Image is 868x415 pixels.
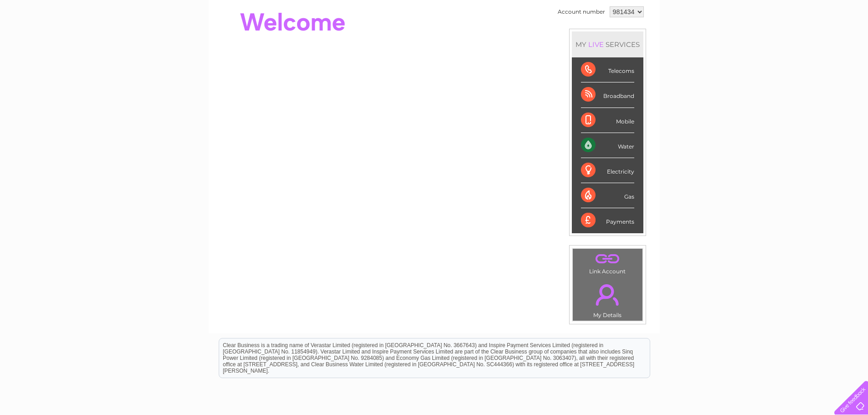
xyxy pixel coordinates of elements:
a: 0333 014 3131 [696,5,759,16]
div: Electricity [581,158,634,183]
td: Account number [555,4,607,20]
div: Payments [581,208,634,233]
a: Contact [807,39,830,46]
a: . [575,251,640,267]
div: Mobile [581,108,634,133]
div: MY SERVICES [572,31,643,57]
img: logo.png [31,24,77,51]
div: Telecoms [581,57,634,82]
a: Energy [730,39,750,46]
td: My Details [572,277,643,321]
div: Clear Business is a trading name of Verastar Limited (registered in [GEOGRAPHIC_DATA] No. 3667643... [219,5,650,44]
div: Broadband [581,82,634,108]
a: Log out [838,39,859,46]
td: Link Account [572,248,643,277]
div: LIVE [586,40,606,49]
a: Water [708,39,725,46]
a: . [575,279,640,311]
a: Telecoms [756,39,783,46]
div: Gas [581,183,634,208]
a: Blog [789,39,802,46]
div: Water [581,133,634,158]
